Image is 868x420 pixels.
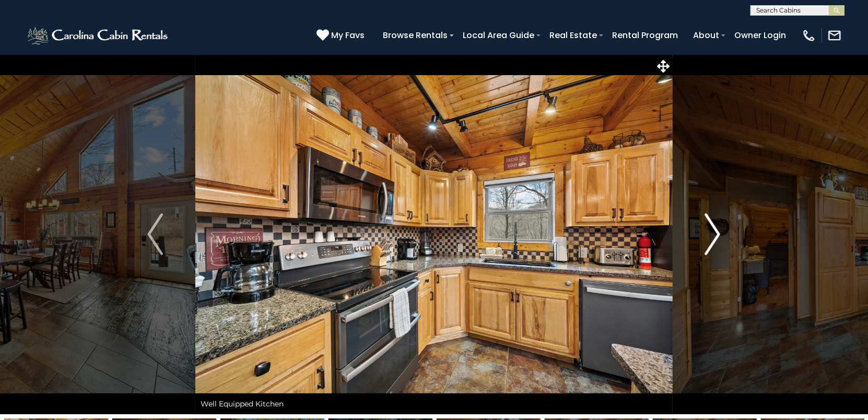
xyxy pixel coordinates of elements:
[729,26,791,44] a: Owner Login
[147,213,163,255] img: arrow
[331,29,365,42] span: My Favs
[802,28,816,43] img: phone-regular-white.png
[688,26,724,44] a: About
[378,26,453,44] a: Browse Rentals
[607,26,683,44] a: Rental Program
[544,26,602,44] a: Real Estate
[316,29,367,42] a: My Favs
[458,26,539,44] a: Local Area Guide
[115,54,195,414] button: Previous
[705,213,721,255] img: arrow
[195,393,673,414] div: Well Equipped Kitchen
[26,25,171,46] img: White-1-2.png
[673,54,753,414] button: Next
[827,28,842,43] img: mail-regular-white.png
